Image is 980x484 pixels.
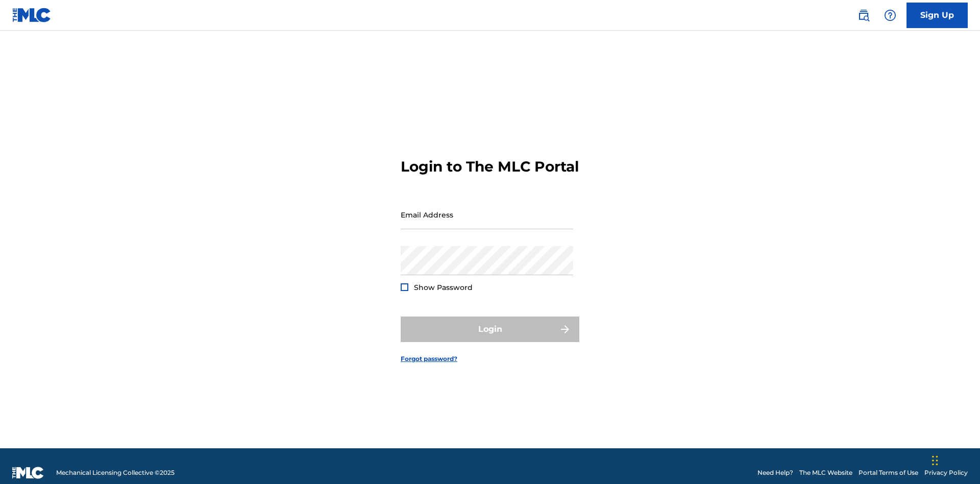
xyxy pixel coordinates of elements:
[401,354,457,364] a: Forgot password?
[757,468,793,477] a: Need Help?
[401,158,579,176] h3: Login to The MLC Portal
[853,5,874,26] a: Public Search
[929,435,980,484] iframe: Chat Widget
[56,468,175,477] span: Mechanical Licensing Collective © 2025
[884,9,896,21] img: help
[799,468,852,477] a: The MLC Website
[932,445,938,476] div: Drag
[12,8,52,22] img: MLC Logo
[880,5,900,26] div: Help
[414,283,473,292] span: Show Password
[857,9,870,21] img: search
[924,468,968,477] a: Privacy Policy
[906,3,968,28] a: Sign Up
[12,467,44,479] img: logo
[859,468,918,477] a: Portal Terms of Use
